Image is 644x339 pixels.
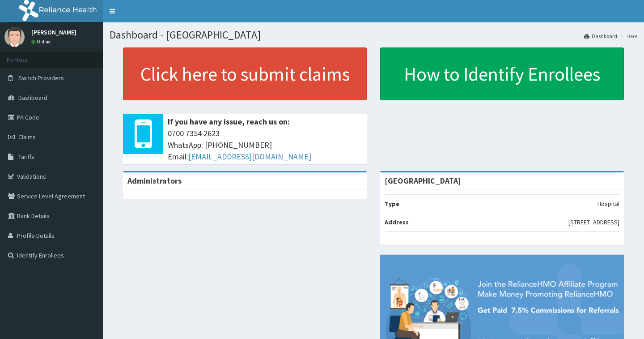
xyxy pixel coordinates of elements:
span: Claims [18,133,36,141]
a: Online [31,39,53,45]
img: User Image [4,27,25,47]
p: Hospital [597,199,619,208]
li: Here [618,32,637,40]
a: [EMAIL_ADDRESS][DOMAIN_NAME] [188,151,311,162]
p: [STREET_ADDRESS] [568,218,619,227]
b: Type [385,200,399,208]
a: How to Identify Enrollees [380,47,624,100]
span: 0700 7354 2623 WhatsApp: [PHONE_NUMBER] Email: [168,128,362,162]
span: Switch Providers [18,74,64,82]
b: Administrators [127,176,182,186]
p: [PERSON_NAME] [31,29,76,35]
strong: [GEOGRAPHIC_DATA] [385,176,461,186]
b: If you have any issue, reach us on: [168,116,290,127]
b: Address [385,218,409,226]
a: Dashboard [584,32,617,40]
span: Tariffs [18,153,34,161]
span: Dashboard [18,94,47,102]
a: Click here to submit claims [123,47,367,100]
h1: Dashboard - [GEOGRAPHIC_DATA] [110,29,637,41]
